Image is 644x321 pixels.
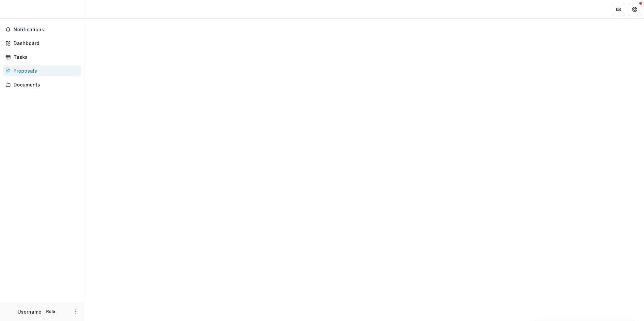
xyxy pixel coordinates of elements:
div: Proposals [13,67,76,74]
button: More [72,308,80,316]
button: Notifications [3,24,81,35]
div: Documents [13,81,76,88]
p: Role [44,309,57,315]
div: Dashboard [13,40,76,47]
a: Tasks [3,51,81,63]
span: Notifications [13,27,78,33]
button: Get Help [628,3,641,16]
button: Partners [612,3,625,16]
a: Proposals [3,65,81,76]
a: Documents [3,79,81,90]
p: Username [18,308,41,315]
div: Tasks [13,53,76,61]
a: Dashboard [3,38,81,49]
